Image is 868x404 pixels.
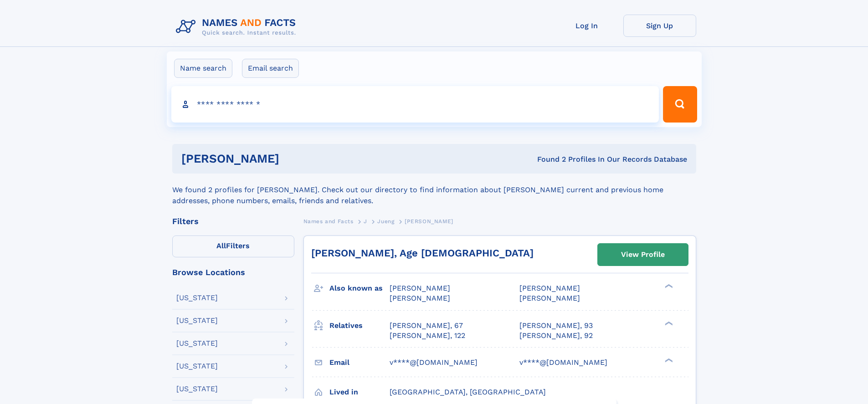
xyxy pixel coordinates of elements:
[172,217,294,225] div: Filters
[621,244,665,265] div: View Profile
[598,244,688,266] a: View Profile
[390,331,465,341] a: [PERSON_NAME], 122
[390,284,450,292] span: [PERSON_NAME]
[176,385,218,393] div: [US_STATE]
[172,174,696,206] div: We found 2 profiles for [PERSON_NAME]. Check out our directory to find information about [PERSON_...
[172,268,294,276] div: Browse Locations
[303,215,354,227] a: Names and Facts
[377,218,394,225] span: Jueng
[663,283,673,289] div: ❯
[216,241,226,250] span: All
[176,317,218,324] div: [US_STATE]
[364,218,367,225] span: J
[329,384,390,400] h3: Lived in
[329,355,390,370] h3: Email
[329,281,390,296] h3: Also known as
[623,15,696,37] a: Sign Up
[663,86,697,123] button: Search Button
[519,331,593,341] a: [PERSON_NAME], 92
[519,321,593,331] a: [PERSON_NAME], 93
[176,363,218,370] div: [US_STATE]
[242,59,299,78] label: Email search
[171,86,659,123] input: search input
[311,247,534,259] a: [PERSON_NAME], Age [DEMOGRAPHIC_DATA]
[519,284,580,292] span: [PERSON_NAME]
[172,235,294,257] label: Filters
[405,218,453,225] span: [PERSON_NAME]
[390,388,546,396] span: [GEOGRAPHIC_DATA], [GEOGRAPHIC_DATA]
[550,15,623,37] a: Log In
[408,154,687,164] div: Found 2 Profiles In Our Records Database
[390,294,450,302] span: [PERSON_NAME]
[663,357,673,363] div: ❯
[176,340,218,347] div: [US_STATE]
[663,320,673,326] div: ❯
[329,318,390,333] h3: Relatives
[519,294,580,302] span: [PERSON_NAME]
[174,59,232,78] label: Name search
[364,215,367,227] a: J
[377,215,394,227] a: Jueng
[390,321,463,331] a: [PERSON_NAME], 67
[176,294,218,302] div: [US_STATE]
[181,153,408,164] h1: [PERSON_NAME]
[172,15,303,39] img: Logo Names and Facts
